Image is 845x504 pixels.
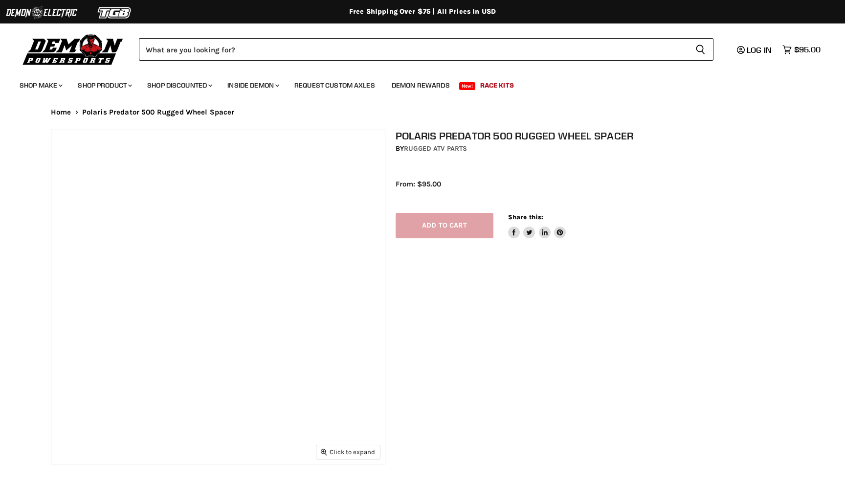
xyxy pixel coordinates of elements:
ul: Main menu [12,71,818,95]
span: Log in [747,45,772,55]
span: $95.00 [794,45,821,54]
aside: Share this: [508,213,566,239]
a: Demon Rewards [384,75,457,95]
span: Polaris Predator 500 Rugged Wheel Spacer [82,108,235,116]
a: Inside Demon [220,75,285,95]
span: Share this: [508,213,543,221]
h1: Polaris Predator 500 Rugged Wheel Spacer [396,130,804,142]
nav: Breadcrumbs [31,108,814,116]
a: Request Custom Axles [287,75,382,95]
div: Free Shipping Over $75 | All Prices In USD [31,7,814,16]
a: Shop Product [70,75,138,95]
span: Click to expand [321,448,375,456]
a: $95.00 [778,43,825,57]
div: by [396,143,804,154]
a: Race Kits [473,75,521,95]
a: Log in [733,46,778,54]
input: Search [139,38,688,61]
span: From: $95.00 [396,180,441,188]
span: New! [459,82,476,90]
img: Demon Powersports [20,32,127,67]
a: Shop Make [12,75,68,95]
button: Click to expand [316,445,380,458]
a: Home [51,108,71,116]
button: Search [688,38,713,61]
img: Demon Electric Logo 2 [5,3,78,22]
form: Product [139,38,713,61]
a: Shop Discounted [140,75,218,95]
a: Rugged ATV Parts [404,144,467,153]
img: TGB Logo 2 [78,3,152,22]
